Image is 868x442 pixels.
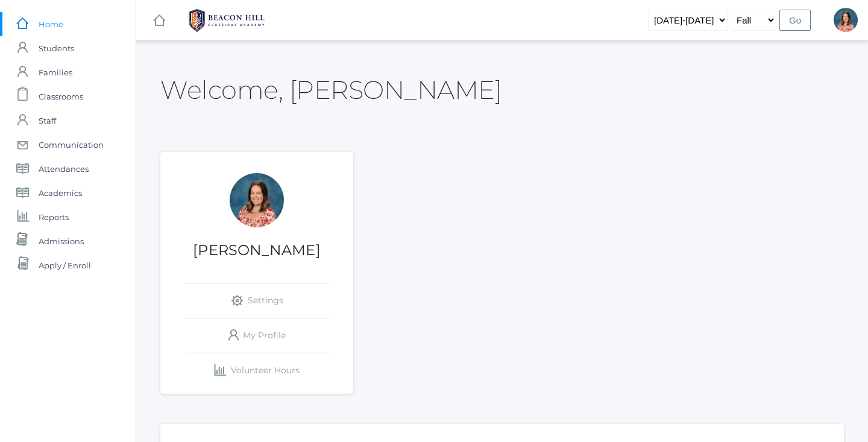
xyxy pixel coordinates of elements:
span: Apply / Enroll [39,253,91,277]
span: Families [39,60,72,84]
span: Students [39,36,74,60]
a: Volunteer Hours [184,353,329,388]
div: Jennifer Jenkins [230,173,284,227]
span: Attendances [39,157,89,181]
input: Go [779,10,811,31]
span: Reports [39,205,69,229]
a: Settings [184,283,329,318]
span: Communication [39,133,104,157]
span: Academics [39,181,82,205]
span: Admissions [39,229,84,253]
span: Classrooms [39,84,83,109]
div: Jennifer Jenkins [834,8,858,32]
img: BHCALogos-05-308ed15e86a5a0abce9b8dd61676a3503ac9727e845dece92d48e8588c001991.png [181,5,272,36]
h1: [PERSON_NAME] [160,242,353,258]
span: Home [39,12,63,36]
a: My Profile [184,318,329,353]
h2: Welcome, [PERSON_NAME] [160,76,502,104]
span: Staff [39,109,56,133]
